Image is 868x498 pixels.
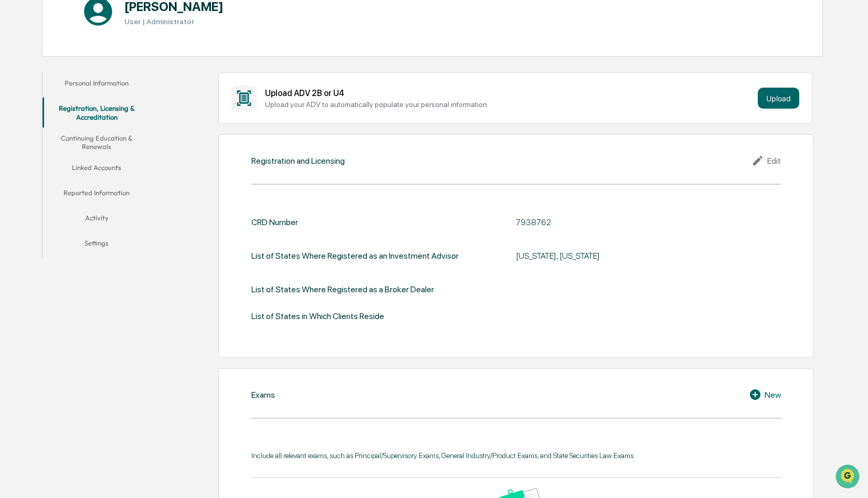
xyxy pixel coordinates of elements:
iframe: Open customer support [834,463,863,492]
span: Data Lookup [21,152,66,162]
span: Pylon [104,177,127,185]
span: Attestations [87,132,130,142]
button: Settings [43,232,151,258]
span: Preclearance [21,132,68,142]
div: secondary tabs example [43,72,151,258]
div: CRD Number [251,217,298,227]
button: Linked Accounts [43,157,151,182]
h3: User | Administrator [124,17,224,26]
button: Registration, Licensing & Accreditation [43,98,151,128]
img: 1746055101610-c473b297-6a78-478c-a979-82029cc54cd1 [10,80,29,99]
div: Start new chat [36,80,172,90]
div: Exams [251,390,275,400]
a: 🗄️Attestations [72,128,134,146]
div: 🖐️ [10,133,19,141]
button: Activity [43,207,151,232]
button: Continuing Education & Renewals [43,128,151,157]
div: Upload ADV 2B or U4 [265,88,754,98]
div: List of States Where Registered as a Broker Dealer [251,284,434,294]
div: Registration and Licensing [251,156,345,166]
div: Include all relevant exams, such as Principal/Supervisory Exams, General Industry/Product Exams, ... [251,451,781,460]
button: Start new chat [178,83,191,96]
div: New [749,388,781,401]
a: 🖐️Preclearance [6,128,72,146]
button: Upload [758,88,799,109]
div: Edit [751,154,781,167]
div: 🗄️ [76,133,84,141]
p: How can we help? [10,22,191,38]
div: 🔎 [10,153,19,161]
div: 7938762 [516,217,778,227]
a: Powered byPylon [74,177,127,185]
div: [US_STATE], [US_STATE] [516,251,778,261]
div: List of States Where Registered as an Investment Advisor [251,244,459,268]
div: We're available if you need us! [36,90,133,99]
button: Reported Information [43,182,151,207]
div: Upload your ADV to automatically populate your personal information. [265,100,754,109]
button: Personal Information [43,72,151,98]
a: 🔎Data Lookup [6,147,70,166]
div: List of States in Which Clients Reside [251,311,384,321]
